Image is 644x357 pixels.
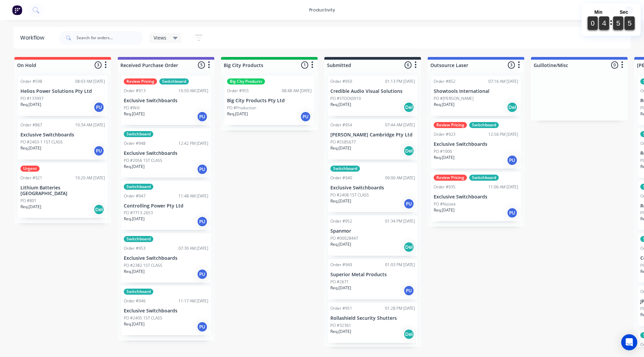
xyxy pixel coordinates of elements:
[124,216,145,222] p: Req. [DATE]
[328,163,418,212] div: SwitchboardOrder #94009:00 AM [DATE]Exclusive SwitchboardsPO #2408 1ST CLASSReq.[DATE]PU
[434,102,454,108] p: Req. [DATE]
[20,132,105,138] p: Exclusive Switchboards
[20,166,40,172] div: Urgent
[328,76,418,116] div: Order #95001:13 PM [DATE]Credible Audio Visual SolutionsPO #STOCK0910Req.[DATE]Del
[20,139,63,145] p: PO #2403-1 1ST CLASS
[434,201,456,207] p: PO #Noizee
[330,192,369,198] p: PO #2408 1ST CLASS
[75,175,105,181] div: 10:20 AM [DATE]
[124,289,153,295] div: Switchboard
[488,184,518,190] div: 11:06 AM [DATE]
[20,88,105,94] p: Helios Power Solutions Pty Ltd
[404,145,414,156] div: Del
[330,122,352,128] div: Order #954
[330,132,415,138] p: [PERSON_NAME] Cambridge Pty Ltd
[178,140,208,146] div: 12:42 PM [DATE]
[330,305,352,311] div: Order #951
[330,78,352,84] div: Order #950
[330,185,415,191] p: Exclusive Switchboards
[94,102,104,113] div: PU
[18,163,108,218] div: UrgentOrder #92110:20 AM [DATE]Lithium Batteries [GEOGRAPHIC_DATA]PO #801Req.[DATE]Del
[197,216,208,227] div: PU
[330,315,415,321] p: Rollashield Security Shutters
[124,158,162,164] p: PO #2056 1ST CLASS
[330,279,349,285] p: PO #2671
[20,122,42,128] div: Order #867
[224,76,314,125] div: Big City ProductsOrder #95508:48 AM [DATE]Big City Products Pty LtdPO #ProductionReq.[DATE]PU
[507,207,518,218] div: PU
[434,88,518,94] p: Showtools International
[121,233,211,283] div: SwitchboardOrder #95307:30 AM [DATE]Exclusive SwitchboardsPO #2382 1ST CLASSReq.[DATE]PU
[328,119,418,160] div: Order #95407:44 AM [DATE][PERSON_NAME] Cambridge Pty LtdPO #5585677Req.[DATE]Del
[227,105,256,111] p: PO #Production
[124,193,146,199] div: Order #947
[434,131,455,137] div: Order #923
[507,155,518,166] div: PU
[330,166,360,172] div: Switchboard
[124,203,208,209] p: Controlling Power Pty Ltd
[434,122,467,128] div: Review Pricing
[159,78,189,84] div: Switchboard
[434,141,518,147] p: Exclusive Switchboards
[300,111,311,122] div: PU
[330,272,415,278] p: Superior Metal Products
[75,78,105,84] div: 08:03 AM [DATE]
[94,204,104,215] div: Del
[469,122,499,128] div: Switchboard
[124,111,145,117] p: Req. [DATE]
[507,102,518,113] div: Del
[197,321,208,332] div: PU
[282,88,312,94] div: 08:48 AM [DATE]
[434,207,454,213] p: Req. [DATE]
[20,78,42,84] div: Order #598
[124,236,153,242] div: Switchboard
[404,198,414,209] div: PU
[121,76,211,125] div: Review PricingSwitchboardOrder #91310:50 AM [DATE]Exclusive SwitchboardsPO #WillReq.[DATE]PU
[197,269,208,280] div: PU
[488,78,518,84] div: 07:16 AM [DATE]
[124,184,153,190] div: Switchboard
[404,242,414,252] div: Del
[385,78,415,84] div: 01:13 PM [DATE]
[328,259,418,299] div: Order #94901:03 PM [DATE]Superior Metal ProductsPO #2671Req.[DATE]PU
[385,305,415,311] div: 01:28 PM [DATE]
[124,298,146,304] div: Order #946
[20,96,44,102] p: PO #133997
[330,329,351,335] p: Req. [DATE]
[330,218,352,224] div: Order #952
[18,76,108,116] div: Order #59808:03 AM [DATE]Helios Power Solutions Pty LtdPO #133997Req.[DATE]PU
[330,262,352,268] div: Order #949
[434,96,474,102] p: PO #[PERSON_NAME]
[124,321,145,327] p: Req. [DATE]
[330,241,351,247] p: Req. [DATE]
[434,148,452,155] p: PO #1000
[124,269,145,275] p: Req. [DATE]
[488,131,518,137] div: 12:56 PM [DATE]
[330,102,351,108] p: Req. [DATE]
[20,145,41,151] p: Req. [DATE]
[20,198,37,204] p: PO #801
[124,164,145,170] p: Req. [DATE]
[124,151,208,156] p: Exclusive Switchboards
[154,34,166,41] span: Views
[434,78,455,84] div: Order #852
[197,111,208,122] div: PU
[20,185,105,196] p: Lithium Batteries [GEOGRAPHIC_DATA]
[328,303,418,343] div: Order #95101:28 PM [DATE]Rollashield Security ShuttersPO #32361Req.[DATE]Del
[385,175,415,181] div: 09:00 AM [DATE]
[306,5,338,15] div: productivity
[18,119,108,160] div: Order #86710:34 AM [DATE]Exclusive SwitchboardsPO #2403-1 1ST CLASSReq.[DATE]PU
[404,102,414,113] div: Del
[124,255,208,261] p: Exclusive Switchboards
[404,285,414,296] div: PU
[404,329,414,340] div: Del
[227,88,249,94] div: Order #955
[227,78,265,84] div: Big City Products
[328,216,418,256] div: Order #95201:34 PM [DATE]SpanmorPO #00028447Req.[DATE]Del
[124,98,208,104] p: Exclusive Switchboards
[434,175,467,181] div: Review Pricing
[330,175,352,181] div: Order #940
[124,210,153,216] p: PO #7713-2653
[94,145,104,156] div: PU
[124,308,208,314] p: Exclusive Switchboards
